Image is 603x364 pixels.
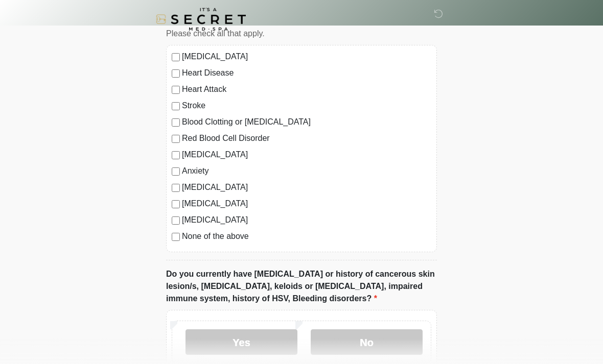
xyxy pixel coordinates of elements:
[311,329,423,355] label: No
[172,135,180,143] input: Red Blood Cell Disorder
[182,214,431,226] label: [MEDICAL_DATA]
[172,86,180,94] input: Heart Attack
[182,51,431,63] label: [MEDICAL_DATA]
[182,149,431,161] label: [MEDICAL_DATA]
[172,184,180,192] input: [MEDICAL_DATA]
[156,8,246,31] img: It's A Secret Med Spa Logo
[172,118,180,127] input: Blood Clotting or [MEDICAL_DATA]
[182,230,431,242] label: None of the above
[172,53,180,61] input: [MEDICAL_DATA]
[172,200,180,208] input: [MEDICAL_DATA]
[182,132,431,144] label: Red Blood Cell Disorder
[182,181,431,193] label: [MEDICAL_DATA]
[182,198,431,210] label: [MEDICAL_DATA]
[172,69,180,78] input: Heart Disease
[182,100,431,112] label: Stroke
[172,151,180,159] input: [MEDICAL_DATA]
[185,329,297,355] label: Yes
[182,83,431,95] label: Heart Attack
[182,67,431,79] label: Heart Disease
[166,268,437,305] label: Do you currently have [MEDICAL_DATA] or history of cancerous skin lesion/s, [MEDICAL_DATA], keloi...
[172,102,180,110] input: Stroke
[182,116,431,128] label: Blood Clotting or [MEDICAL_DATA]
[172,167,180,176] input: Anxiety
[172,233,180,241] input: None of the above
[172,216,180,225] input: [MEDICAL_DATA]
[182,165,431,177] label: Anxiety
